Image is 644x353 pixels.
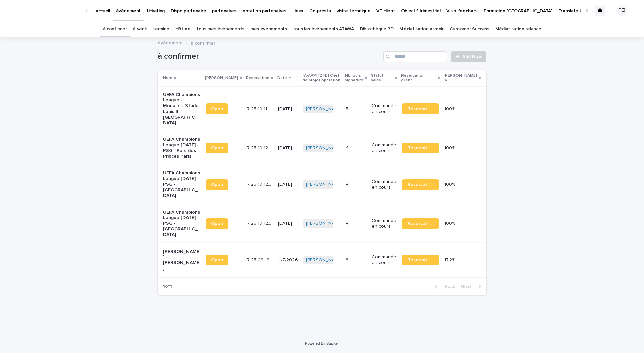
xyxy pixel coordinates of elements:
[383,51,447,62] input: Search
[13,4,78,17] img: Ls34BcGeRexTGTNfXpUC
[372,254,396,266] p: Commande en cours
[247,219,274,226] p: R 25 10 1239
[407,107,434,111] span: Réservation
[402,143,439,153] a: Réservation
[616,5,627,16] div: FD
[293,21,354,37] a: tous les événements ATAWA
[450,21,489,37] a: Customer Success
[158,243,491,277] tr: [PERSON_NAME] - [PERSON_NAME]OpenR 25 09 1201R 25 09 1201 4/7/2026[PERSON_NAME] 88 Commande en co...
[206,143,228,153] a: Open
[372,218,396,229] p: Commande en cours
[163,249,200,271] p: [PERSON_NAME] - [PERSON_NAME]
[430,284,458,290] button: Back
[211,146,223,150] span: Open
[205,74,238,82] p: [PERSON_NAME]
[402,179,439,190] a: Réservation
[399,21,444,37] a: Médiatisation à venir
[278,145,298,151] p: [DATE]
[250,21,287,37] a: mes événements
[158,165,491,204] tr: UEFA Champions League [DATE] - PSG - [GEOGRAPHIC_DATA]OpenR 25 10 1238R 25 10 1238 [DATE][PERSON_...
[402,218,439,229] a: Réservation
[401,72,436,84] p: Réservation client
[346,144,350,151] p: 4
[103,21,127,37] a: à confirmer
[306,145,342,151] a: [PERSON_NAME]
[163,137,200,159] p: UEFA Champions League [DATE] - PSG - Parc des Princes Paris
[158,86,491,131] tr: UEFA Champions League - Monaco - Stade Louis II - [GEOGRAPHIC_DATA]OpenR 25 10 1166R 25 10 1166 [...
[278,257,298,263] p: 4/7/2026
[407,258,434,262] span: Réservation
[441,284,455,289] span: Back
[407,182,434,187] span: Réservation
[306,221,342,226] a: [PERSON_NAME]
[206,218,228,229] a: Open
[346,105,350,112] p: 5
[444,144,457,151] p: 100%
[495,21,541,37] a: Médiatisation relance
[444,219,457,226] p: 100%
[407,146,434,150] span: Réservation
[305,341,339,345] a: Powered By Stacker
[163,210,200,238] p: UEFA Champions League [DATE] - PSG - [GEOGRAPHIC_DATA]
[346,219,350,226] p: 4
[444,105,457,112] p: 100%
[211,258,223,262] span: Open
[278,221,298,226] p: [DATE]
[163,170,200,199] p: UEFA Champions League [DATE] - PSG - [GEOGRAPHIC_DATA]
[175,21,191,37] a: clôturé
[372,103,396,115] p: Commande en cours
[158,204,491,243] tr: UEFA Champions League [DATE] - PSG - [GEOGRAPHIC_DATA]OpenR 25 10 1239R 25 10 1239 [DATE][PERSON_...
[158,39,183,46] a: événement
[158,131,491,165] tr: UEFA Champions League [DATE] - PSG - Parc des Princes ParisOpenR 25 10 1237R 25 10 1237 [DATE][PE...
[462,54,482,59] span: Add New
[306,106,342,112] a: [PERSON_NAME]
[247,256,274,263] p: R 25 09 1201
[360,21,393,37] a: Bibliothèque 3D
[461,284,475,289] span: Next
[451,51,486,62] a: Add New
[211,107,223,111] span: Open
[407,221,434,226] span: Réservation
[277,74,287,82] p: Date
[444,72,477,84] p: [PERSON_NAME] %
[372,142,396,154] p: Commande en cours
[206,103,228,114] a: Open
[345,72,363,84] p: Nb jours signature
[206,179,228,190] a: Open
[458,284,486,290] button: Next
[402,255,439,265] a: Réservation
[206,255,228,265] a: Open
[247,180,274,187] p: R 25 10 1238
[278,106,298,112] p: [DATE]
[346,256,350,263] p: 8
[211,221,223,226] span: Open
[247,144,274,151] p: R 25 10 1237
[444,256,457,263] p: 17.2%
[133,21,147,37] a: à venir
[158,278,177,295] p: 1 of 1
[247,105,274,112] p: R 25 10 1166
[371,72,393,84] p: Statut sales
[278,182,298,187] p: [DATE]
[153,21,169,37] a: terminé
[211,182,223,187] span: Open
[402,103,439,114] a: Réservation
[346,180,350,187] p: 4
[306,182,342,187] a: [PERSON_NAME]
[246,74,269,82] p: Reservation
[444,180,457,187] p: 100%
[158,52,381,61] h1: à confirmer
[197,21,244,37] a: tous mes événements
[163,74,172,82] p: Nom
[303,72,341,84] p: [A-APP] [ZTB] Chef de projet opération
[372,179,396,190] p: Commande en cours
[306,257,342,263] a: [PERSON_NAME]
[163,92,200,126] p: UEFA Champions League - Monaco - Stade Louis II - [GEOGRAPHIC_DATA]
[191,39,215,46] p: à confirmer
